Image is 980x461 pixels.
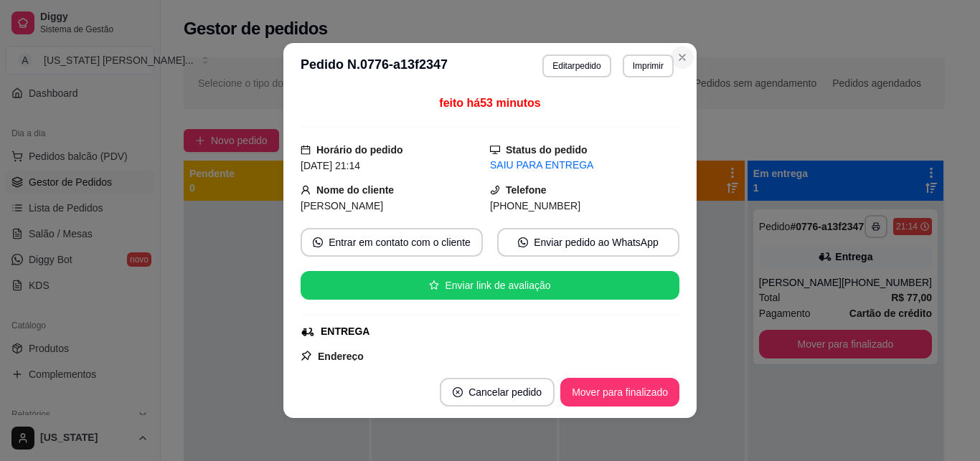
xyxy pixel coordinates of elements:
span: whats-app [518,237,528,247]
span: [PERSON_NAME] [301,200,383,212]
strong: Endereço [318,351,364,362]
button: whats-appEntrar em contato com o cliente [301,228,483,257]
span: close-circle [453,387,463,397]
button: Editarpedido [542,54,611,77]
span: phone [490,185,500,195]
h3: Pedido N. 0776-a13f2347 [301,54,448,77]
span: pushpin [301,350,312,361]
span: user [301,185,311,195]
button: Imprimir [623,54,674,77]
button: Mover para finalizado [560,378,679,407]
button: Close [671,46,694,69]
button: whats-appEnviar pedido ao WhatsApp [497,228,679,257]
button: close-circleCancelar pedido [440,378,555,407]
div: ENTREGA [321,324,369,339]
strong: Nome do cliente [316,184,394,196]
span: desktop [490,145,500,155]
span: [DATE] 21:14 [301,160,360,171]
span: calendar [301,145,311,155]
div: SAIU PARA ENTREGA [490,158,679,173]
strong: Status do pedido [506,144,588,156]
strong: Telefone [506,184,547,196]
span: [PHONE_NUMBER] [490,200,580,212]
span: feito há 53 minutos [439,97,540,109]
button: starEnviar link de avaliação [301,271,679,300]
span: whats-app [313,237,323,247]
strong: Horário do pedido [316,144,403,156]
span: star [429,280,439,290]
